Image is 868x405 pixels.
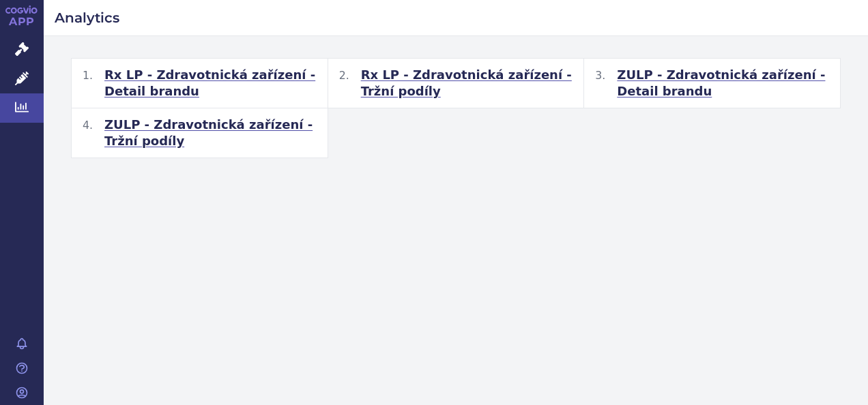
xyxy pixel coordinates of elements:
span: Rx LP - Zdravotnická zařízení - Tržní podíly [361,67,573,100]
button: Rx LP - Zdravotnická zařízení - Detail brandu [72,59,328,108]
button: ZULP - Zdravotnická zařízení - Tržní podíly [72,108,328,158]
span: Rx LP - Zdravotnická zařízení - Detail brandu [104,67,317,100]
span: ZULP - Zdravotnická zařízení - Detail brandu [617,67,829,100]
button: Rx LP - Zdravotnická zařízení - Tržní podíly [328,59,585,108]
button: ZULP - Zdravotnická zařízení - Detail brandu [584,59,841,108]
h2: Analytics [55,8,857,27]
span: ZULP - Zdravotnická zařízení - Tržní podíly [104,117,317,149]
